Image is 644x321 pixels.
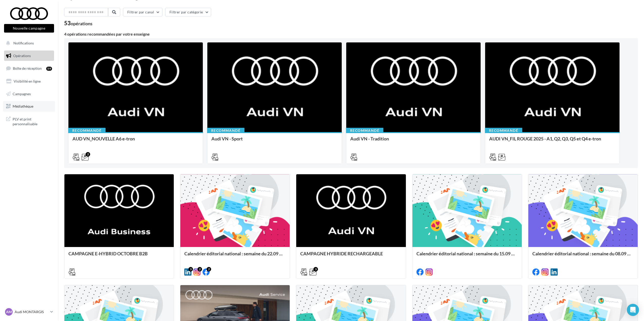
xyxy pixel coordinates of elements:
button: Nouvelle campagne [4,24,54,33]
div: Open Intercom Messenger [627,304,639,316]
div: Audi VN - Tradition [350,136,477,146]
div: 2 [197,267,202,271]
a: Opérations [3,51,55,61]
div: Calendrier éditorial national : semaine du 08.09 au 14.09 [532,251,634,261]
div: 3 [188,267,193,271]
span: Opérations [13,54,31,58]
div: Calendrier éditorial national : semaine du 22.09 au 28.09 [184,251,286,261]
span: Notifications [13,41,34,45]
div: CAMPAGNE HYBRIDE RECHARGEABLE [300,251,402,261]
div: Recommandé [485,128,522,133]
p: Audi MONTARGIS [15,309,48,314]
div: 59 [46,67,52,71]
div: 2 [207,267,211,271]
span: AM [6,309,12,314]
button: Filtrer par canal [123,8,162,16]
div: 4 opérations recommandées par votre enseigne [64,32,638,36]
span: PLV et print personnalisable [13,116,52,127]
div: opérations [71,21,92,26]
div: Recommandé [346,128,383,133]
button: Filtrer par catégorie [165,8,211,16]
div: Recommandé [207,128,244,133]
div: CAMPAGNE E-HYBRID OCTOBRE B2B [68,251,170,261]
div: Audi VN - Sport [211,136,338,146]
div: 3 [313,267,318,271]
div: Recommandé [68,128,106,133]
span: Campagnes [13,91,31,96]
a: PLV et print personnalisable [3,114,55,129]
div: AUD VN_NOUVELLE A6 e-tron [72,136,199,146]
div: 2 [86,152,90,157]
button: Notifications [3,38,53,48]
a: Médiathèque [3,101,55,112]
span: Boîte de réception [13,66,42,70]
a: AM Audi MONTARGIS [4,307,54,317]
div: AUDI VN_FIL ROUGE 2025 - A1, Q2, Q3, Q5 et Q4 e-tron [489,136,615,146]
div: Calendrier éditorial national : semaine du 15.09 au 21.09 [416,251,518,261]
span: Visibilité en ligne [14,79,41,83]
a: Boîte de réception59 [3,63,55,74]
div: 53 [64,20,92,26]
a: Visibilité en ligne [3,76,55,87]
span: Médiathèque [13,104,33,108]
a: Campagnes [3,89,55,99]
